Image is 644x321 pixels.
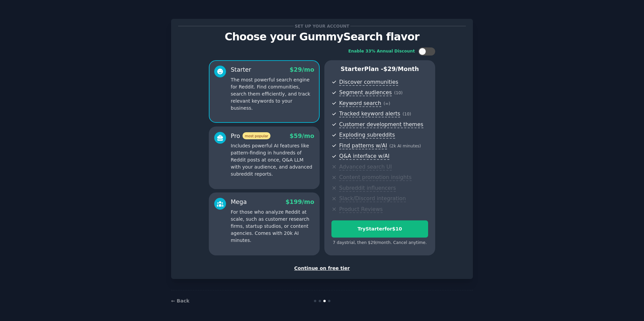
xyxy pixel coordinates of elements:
[290,66,314,73] span: $ 29 /mo
[339,100,381,107] span: Keyword search
[178,31,466,43] p: Choose your GummySearch flavor
[331,220,428,238] button: TryStarterfor$10
[339,164,392,171] span: Advanced search UI
[231,76,314,112] p: The most powerful search engine for Reddit. Find communities, search them efficiently, and track ...
[339,79,398,86] span: Discover communities
[243,132,271,139] span: most popular
[178,265,466,272] div: Continue on free tier
[383,66,419,72] span: $ 29 /month
[332,225,428,233] div: Try Starter for $10
[286,199,314,205] span: $ 199 /mo
[348,48,415,55] div: Enable 33% Annual Discount
[331,65,428,73] p: Starter Plan -
[290,133,314,139] span: $ 59 /mo
[231,142,314,178] p: Includes powerful AI features like pattern-finding in hundreds of Reddit posts at once, Q&A LLM w...
[339,185,396,192] span: Subreddit influencers
[171,298,189,304] a: ← Back
[339,153,389,160] span: Q&A interface w/AI
[231,198,247,206] div: Mega
[231,66,251,74] div: Starter
[231,209,314,244] p: For those who analyze Reddit at scale, such as customer research firms, startup studios, or conte...
[339,142,387,149] span: Find patterns w/AI
[339,121,423,128] span: Customer development themes
[402,112,411,116] span: ( 10 )
[339,195,406,202] span: Slack/Discord integration
[339,174,412,181] span: Content promotion insights
[339,206,383,213] span: Product Reviews
[231,132,270,140] div: Pro
[389,144,421,148] span: ( 2k AI minutes )
[339,110,400,117] span: Tracked keyword alerts
[339,132,395,139] span: Exploding subreddits
[339,89,392,96] span: Segment audiences
[294,23,351,30] span: Set up your account
[394,91,402,95] span: ( 10 )
[331,240,428,246] div: 7 days trial, then $ 29 /month . Cancel anytime.
[384,101,390,106] span: ( ∞ )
